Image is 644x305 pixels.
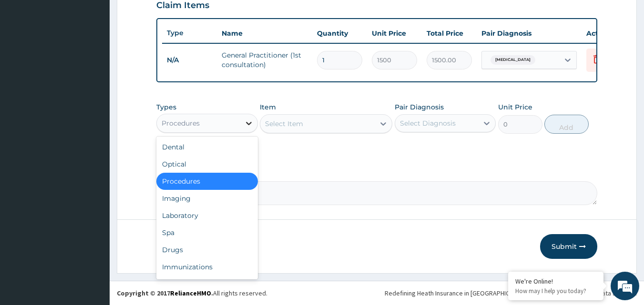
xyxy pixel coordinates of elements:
span: We're online! [55,92,132,188]
div: Procedures [156,173,258,190]
div: Laboratory [156,207,258,224]
div: Others [156,275,258,293]
label: Comment [156,168,598,176]
label: Pair Diagnosis [395,102,444,112]
div: Immunizations [156,258,258,275]
p: How may I help you today? [515,287,596,295]
div: Dental [156,138,258,156]
span: [MEDICAL_DATA] [491,55,535,65]
strong: Copyright © 2017 . [117,289,213,297]
td: N/A [162,51,217,69]
a: RelianceHMO [170,289,211,297]
th: Type [162,24,217,42]
th: Pair Diagnosis [477,24,582,43]
label: Item [260,102,276,112]
th: Actions [582,24,629,43]
div: Drugs [156,241,258,258]
div: Procedures [162,118,200,128]
th: Total Price [422,24,477,43]
textarea: Type your message and hit 'Enter' [5,204,182,237]
label: Unit Price [498,102,532,112]
div: Imaging [156,190,258,207]
th: Name [217,24,312,43]
div: We're Online! [515,277,596,285]
div: Minimize live chat window [156,5,179,28]
h3: Claim Items [156,0,209,11]
td: General Practitioner (1st consultation) [217,46,312,74]
button: Submit [540,234,597,259]
img: d_794563401_company_1708531726252_794563401 [18,48,39,71]
div: Spa [156,224,258,241]
label: Types [156,103,176,111]
div: Select Item [265,119,303,128]
div: Optical [156,156,258,173]
div: Redefining Heath Insurance in [GEOGRAPHIC_DATA] using Telemedicine and Data Science! [385,288,637,298]
button: Add [544,115,589,134]
div: Select Diagnosis [400,118,456,128]
footer: All rights reserved. [110,281,644,305]
div: Chat with us now [50,53,160,66]
th: Quantity [312,24,367,43]
th: Unit Price [367,24,422,43]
